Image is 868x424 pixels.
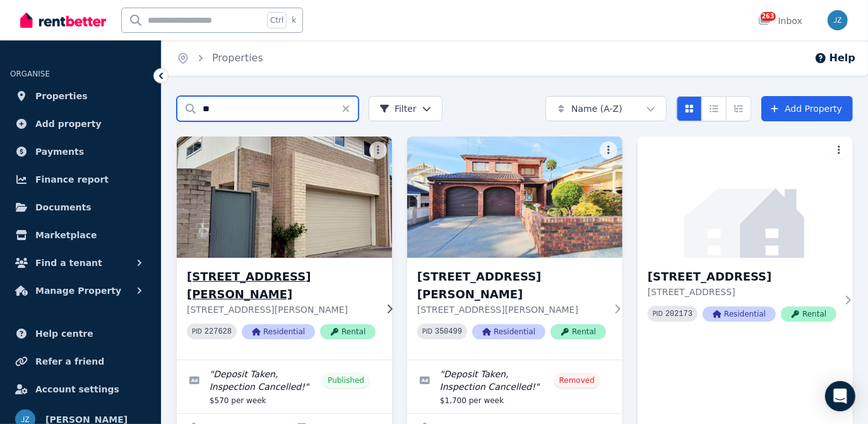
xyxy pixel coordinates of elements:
div: View options [677,96,751,121]
a: Edit listing: Deposit Taken, Inspection Cancelled! [407,360,622,413]
h3: [STREET_ADDRESS] [648,268,836,286]
button: More options [369,142,387,159]
a: 108 Thompson Street, Drummoyne[STREET_ADDRESS][PERSON_NAME][STREET_ADDRESS][PERSON_NAME]PID 35049... [407,136,622,360]
span: Properties [35,88,88,104]
a: Properties [212,52,263,64]
a: 47 Carrington Crescent, Eastwood[STREET_ADDRESS][PERSON_NAME][STREET_ADDRESS][PERSON_NAME]PID 227... [177,136,392,360]
span: Account settings [35,382,119,397]
a: Help centre [10,321,151,346]
span: Residential [242,324,315,339]
small: PID [653,310,663,317]
p: [STREET_ADDRESS] [648,286,836,298]
button: Manage Property [10,278,151,303]
img: Jenny Zheng [828,10,848,30]
button: Compact list view [701,96,727,121]
code: 350499 [435,327,462,336]
span: Rental [550,324,606,339]
a: Add Property [761,96,853,121]
span: Filter [379,102,417,115]
span: Find a tenant [35,255,102,270]
span: Refer a friend [35,354,104,369]
code: 202173 [665,310,693,318]
img: 108 Thompson Street, Drummoyne [407,136,622,258]
span: k [292,15,296,25]
h3: [STREET_ADDRESS][PERSON_NAME] [417,268,606,303]
span: Payments [35,144,84,159]
a: 1705/472-486 Pacific Highway, St Leonards[STREET_ADDRESS][STREET_ADDRESS]PID 202173ResidentialRental [638,136,853,342]
button: Expanded list view [726,96,751,121]
h3: [STREET_ADDRESS][PERSON_NAME] [187,268,376,303]
nav: Breadcrumb [162,40,278,76]
button: Name (A-Z) [545,96,667,121]
code: 227628 [205,327,232,336]
a: Marketplace [10,222,151,248]
span: Finance report [35,172,109,187]
button: Help [814,51,855,66]
div: Inbox [758,15,802,27]
span: Add property [35,116,102,131]
button: Filter [369,96,443,121]
a: Finance report [10,167,151,192]
a: Documents [10,195,151,220]
span: Rental [781,306,836,322]
span: Marketplace [35,227,97,243]
button: Card view [677,96,702,121]
span: Help centre [35,326,93,341]
a: Refer a friend [10,349,151,374]
img: 47 Carrington Crescent, Eastwood [171,133,397,261]
span: Rental [320,324,376,339]
button: Find a tenant [10,250,151,276]
span: Residential [472,324,545,339]
a: Payments [10,139,151,164]
button: Clear search [341,96,359,121]
span: Name (A-Z) [571,102,622,115]
span: Manage Property [35,283,121,298]
a: Properties [10,83,151,109]
small: PID [192,328,202,335]
button: More options [830,142,848,159]
span: ORGANISE [10,70,50,78]
p: [STREET_ADDRESS][PERSON_NAME] [187,303,376,316]
button: More options [600,142,617,159]
span: Residential [703,306,776,322]
span: 263 [761,12,776,21]
a: Edit listing: Deposit Taken, Inspection Cancelled! [177,360,392,413]
img: RentBetter [20,11,106,30]
p: [STREET_ADDRESS][PERSON_NAME] [417,303,606,316]
span: Documents [35,200,92,215]
small: PID [422,328,432,335]
div: Open Intercom Messenger [825,381,855,411]
img: 1705/472-486 Pacific Highway, St Leonards [638,136,853,258]
a: Account settings [10,377,151,402]
span: Ctrl [267,12,287,28]
a: Add property [10,111,151,136]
